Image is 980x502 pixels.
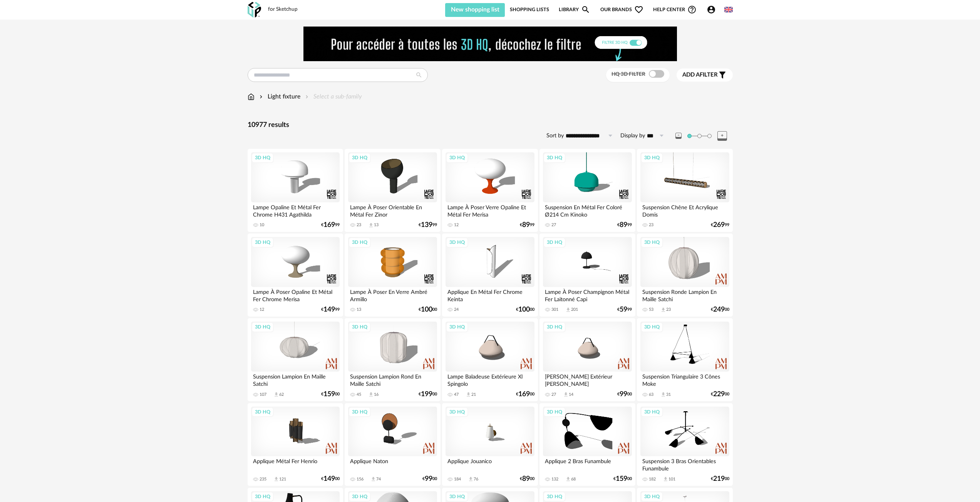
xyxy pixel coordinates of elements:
a: Shopping Lists [510,2,549,17]
span: Account Circle icon [707,5,719,14]
span: 249 [713,307,725,312]
a: 3D HQ [PERSON_NAME] Extérieur [PERSON_NAME] 27 Download icon 14 €9900 [539,318,635,401]
span: 89 [522,222,530,228]
div: 3D HQ [543,237,566,247]
img: svg+xml;base64,PHN2ZyB3aWR0aD0iMTYiIGhlaWdodD0iMTciIHZpZXdCb3g9IjAgMCAxNiAxNyIgZmlsbD0ibm9uZSIgeG... [248,92,255,101]
div: 101 [668,477,675,482]
a: 3D HQ Suspension Ronde Lampion En Maille Satchi 53 Download icon 23 €24900 [637,233,732,317]
div: 68 [571,477,576,482]
span: Magnify icon [581,5,590,14]
span: Download icon [468,476,474,482]
div: 23 [357,222,361,228]
div: Suspension Ronde Lampion En Maille Satchi [640,287,729,302]
div: 3D HQ [348,153,371,163]
span: 229 [713,392,725,397]
div: 3D HQ [251,407,274,417]
span: HQ 3D filter [611,72,645,77]
div: 121 [279,477,286,482]
div: 3D HQ [251,322,274,332]
a: LibraryMagnify icon [559,2,590,17]
div: Suspension En Métal Fer Coloré Ø214 Cm Kinoko [543,202,632,218]
a: 3D HQ Applique Jouanico 184 Download icon 76 €8900 [442,403,538,486]
div: € 00 [516,392,534,397]
img: OXP [248,2,261,18]
div: € 00 [419,392,437,397]
div: 3D HQ [641,153,663,163]
img: svg+xml;base64,PHN2ZyB3aWR0aD0iMTYiIGhlaWdodD0iMTYiIHZpZXdCb3g9IjAgMCAxNiAxNiIgZmlsbD0ibm9uZSIgeG... [258,92,264,101]
div: € 99 [321,307,340,312]
label: Sort by [546,132,564,140]
div: 3D HQ [348,237,371,247]
div: 301 [551,307,558,312]
div: € 00 [516,307,534,312]
img: us [724,5,733,14]
div: 31 [666,392,671,397]
div: 10977 results [248,121,733,130]
div: 12 [454,222,459,228]
div: Applique Jouanico [446,456,534,472]
div: 3D HQ [641,237,663,247]
div: € 99 [617,307,632,312]
div: € 99 [711,222,729,228]
div: 3D HQ [348,492,371,502]
span: Download icon [368,222,374,228]
a: 3D HQ Applique Métal Fer Henrio 235 Download icon 121 €14900 [248,403,343,486]
img: FILTRE%20HQ%20NEW_V1%20(4).gif [303,27,677,61]
a: 3D HQ Lampe À Poser Champignon Métal Fer Laitonné Capi 301 Download icon 201 €5999 [539,233,635,317]
div: 74 [376,477,381,482]
div: 45 [357,392,361,397]
div: Suspension Chêne Et Acrylique Domis [640,202,729,218]
div: 132 [551,477,558,482]
span: Download icon [565,476,571,482]
div: Applique Métal Fer Henrio [251,456,340,472]
span: Download icon [660,392,666,397]
div: € 00 [419,307,437,312]
div: 23 [666,307,671,312]
a: 3D HQ Suspension Triangulaire 3 Cônes Moke 63 Download icon 31 €22900 [637,318,732,401]
button: New shopping list [445,3,505,17]
div: Lampe À Poser Verre Opaline Et Métal Fer Merisa [446,202,534,218]
span: 169 [518,392,530,397]
a: 3D HQ Lampe À Poser Orientable En Métal Fer Zinor 23 Download icon 13 €13999 [345,149,440,232]
div: Applique Naton [348,456,437,472]
div: € 00 [520,476,534,482]
a: 3D HQ Lampe À Poser En Verre Ambré Armillo 13 €10000 [345,233,440,317]
div: 63 [649,392,653,397]
span: Download icon [466,392,471,397]
div: 184 [454,477,461,482]
span: Download icon [565,307,571,313]
span: Download icon [563,392,569,397]
div: Suspension Lampion Rond En Maille Satchi [348,372,437,387]
button: Add afilter Filter icon [677,68,733,82]
div: 27 [551,392,556,397]
div: 182 [649,477,656,482]
span: 149 [323,307,335,312]
span: 99 [425,476,432,482]
div: Suspension Lampion En Maille Satchi [251,372,340,387]
div: 10 [260,222,264,228]
div: € 00 [321,392,340,397]
a: 3D HQ Applique Naton 156 Download icon 74 €9900 [345,403,440,486]
div: 14 [569,392,573,397]
span: 89 [522,476,530,482]
div: Lampe À Poser Champignon Métal Fer Laitonné Capi [543,287,632,302]
span: 269 [713,222,725,228]
span: 139 [421,222,432,228]
div: 3D HQ [641,407,663,417]
span: Help centerHelp Circle Outline icon [653,5,697,14]
a: 3D HQ Applique En Métal Fer Chrome Keinta 24 €10000 [442,233,538,317]
div: 3D HQ [251,492,274,502]
div: € 99 [419,222,437,228]
span: 100 [518,307,530,312]
div: € 99 [321,222,340,228]
div: Applique 2 Bras Funambule [543,456,632,472]
div: € 99 [520,222,534,228]
div: 24 [454,307,459,312]
span: Download icon [660,307,666,313]
div: Lampe Baladeuse Extérieure Xl Spingolo [446,372,534,387]
div: for Sketchup [268,6,298,13]
div: 3D HQ [446,492,468,502]
div: € 99 [617,222,632,228]
div: Suspension 3 Bras Orientables Funambule [640,456,729,472]
div: 12 [260,307,264,312]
